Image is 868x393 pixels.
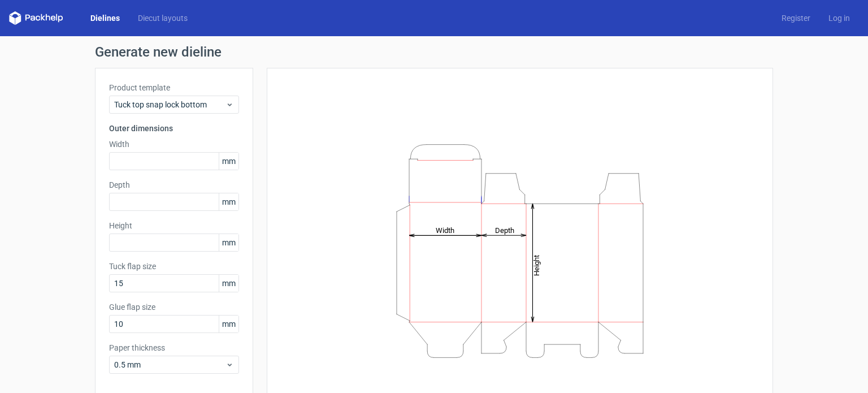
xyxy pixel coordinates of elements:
[129,12,197,24] a: Diecut layouts
[219,316,238,332] span: mm
[495,226,514,234] tspan: Depth
[219,234,238,251] span: mm
[109,179,239,191] label: Depth
[219,153,238,170] span: mm
[819,12,859,24] a: Log in
[114,359,225,370] span: 0.5 mm
[81,12,129,24] a: Dielines
[219,193,238,210] span: mm
[532,254,541,275] tspan: Height
[109,342,239,353] label: Paper thickness
[219,275,238,292] span: mm
[109,261,239,272] label: Tuck flap size
[114,99,225,110] span: Tuck top snap lock bottom
[436,226,454,234] tspan: Width
[772,12,819,24] a: Register
[109,123,239,134] h3: Outer dimensions
[109,220,239,231] label: Height
[109,82,239,93] label: Product template
[109,139,239,150] label: Width
[109,301,239,313] label: Glue flap size
[95,45,773,59] h1: Generate new dieline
